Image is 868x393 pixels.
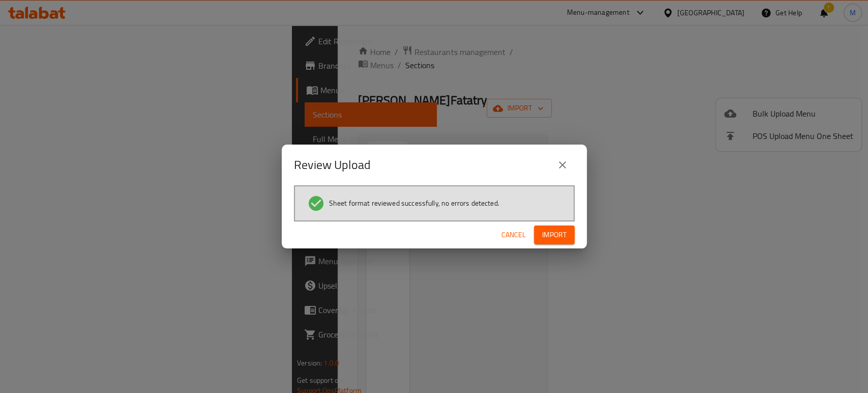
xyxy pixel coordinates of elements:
[534,226,575,244] button: Import
[497,226,530,244] button: Cancel
[550,153,575,177] button: close
[542,229,566,241] span: Import
[294,157,371,173] h2: Review Upload
[501,229,526,241] span: Cancel
[329,198,499,208] span: Sheet format reviewed successfully, no errors detected.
